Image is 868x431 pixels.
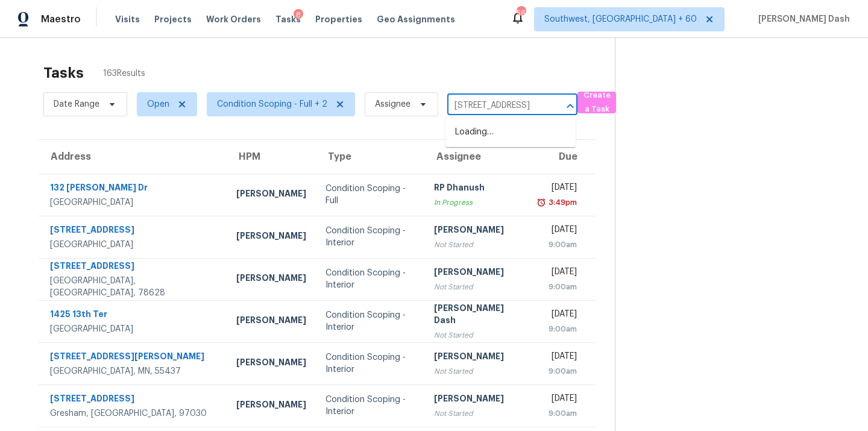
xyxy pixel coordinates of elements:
[50,323,217,335] div: [GEOGRAPHIC_DATA]
[50,260,217,275] div: [STREET_ADDRESS]
[539,323,577,335] div: 9:00am
[206,13,261,25] span: Work Orders
[434,224,520,239] div: [PERSON_NAME]
[539,350,577,365] div: [DATE]
[434,181,520,197] div: RP Dhanush
[544,13,697,25] span: Southwest, [GEOGRAPHIC_DATA] + 60
[43,67,84,79] h2: Tasks
[517,7,525,19] div: 563
[236,272,306,287] div: [PERSON_NAME]
[539,281,577,293] div: 9:00am
[530,140,596,174] th: Due
[583,89,610,116] span: Create a Task
[41,13,81,25] span: Maestro
[375,98,410,110] span: Assignee
[54,98,99,110] span: Date Range
[539,392,577,407] div: [DATE]
[294,9,303,21] div: 8
[434,266,520,281] div: [PERSON_NAME]
[50,181,217,197] div: 132 [PERSON_NAME] Dr
[753,13,850,25] span: [PERSON_NAME] Dash
[227,140,316,174] th: HPM
[447,96,544,115] input: Search by address
[50,224,217,239] div: [STREET_ADDRESS]
[236,187,306,203] div: [PERSON_NAME]
[103,68,145,80] span: 163 Results
[325,183,415,207] div: Condition Scoping - Full
[539,239,577,251] div: 9:00am
[236,314,306,329] div: [PERSON_NAME]
[50,239,217,251] div: [GEOGRAPHIC_DATA]
[50,407,217,420] div: Gresham, [GEOGRAPHIC_DATA], 97030
[577,92,616,113] button: Create a Task
[434,281,520,293] div: Not Started
[50,275,217,299] div: [GEOGRAPHIC_DATA], [GEOGRAPHIC_DATA], 78628
[539,266,577,281] div: [DATE]
[217,98,327,110] span: Condition Scoping - Full + 2
[275,15,301,24] span: Tasks
[315,13,362,25] span: Properties
[377,13,455,25] span: Geo Assignments
[115,13,140,25] span: Visits
[536,197,546,209] img: Overdue Alarm Icon
[539,308,577,323] div: [DATE]
[325,351,415,376] div: Condition Scoping - Interior
[539,181,577,197] div: [DATE]
[434,407,520,420] div: Not Started
[236,398,306,414] div: [PERSON_NAME]
[236,356,306,371] div: [PERSON_NAME]
[154,13,192,25] span: Projects
[50,350,217,365] div: [STREET_ADDRESS][PERSON_NAME]
[325,309,415,333] div: Condition Scoping - Interior
[539,365,577,377] div: 9:00am
[434,197,520,209] div: In Progress
[236,230,306,245] div: [PERSON_NAME]
[539,224,577,239] div: [DATE]
[39,140,227,174] th: Address
[325,394,415,418] div: Condition Scoping - Interior
[147,98,169,110] span: Open
[434,239,520,251] div: Not Started
[50,308,217,323] div: 1425 13th Ter
[50,392,217,407] div: [STREET_ADDRESS]
[325,267,415,291] div: Condition Scoping - Interior
[50,197,217,209] div: [GEOGRAPHIC_DATA]
[562,98,579,115] button: Close
[434,302,520,329] div: [PERSON_NAME] Dash
[316,140,424,174] th: Type
[50,365,217,377] div: [GEOGRAPHIC_DATA], MN, 55437
[546,197,577,209] div: 3:49pm
[434,329,520,341] div: Not Started
[325,225,415,249] div: Condition Scoping - Interior
[434,350,520,365] div: [PERSON_NAME]
[445,118,576,147] div: Loading…
[434,392,520,407] div: [PERSON_NAME]
[539,407,577,420] div: 9:00am
[434,365,520,377] div: Not Started
[424,140,530,174] th: Assignee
